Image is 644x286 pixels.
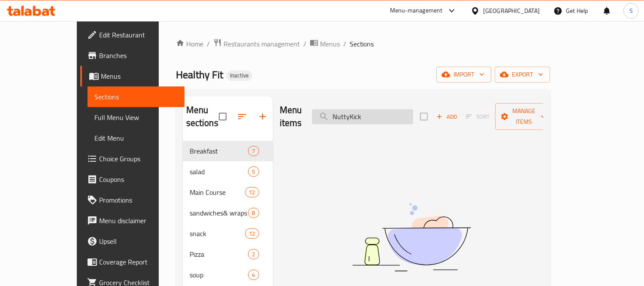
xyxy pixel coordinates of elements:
span: Edit Restaurant [99,30,178,40]
span: Add [435,112,458,122]
span: 4 [248,271,258,279]
a: Edit Menu [88,128,184,148]
a: Home [176,39,203,49]
button: Add [433,110,460,123]
a: Branches [80,45,184,66]
span: Sections [94,92,178,102]
a: Sections [88,86,184,107]
span: Coupons [99,174,178,185]
span: Sections [350,39,374,49]
div: items [248,146,259,156]
span: Edit Menu [94,133,178,143]
span: 8 [248,209,258,217]
span: Menus [320,39,340,49]
span: Main Course [190,187,245,197]
div: Inactive [227,71,252,81]
span: Select all sections [214,108,232,126]
div: [GEOGRAPHIC_DATA] [483,6,540,15]
span: 7 [248,147,258,155]
div: Breakfast7 [183,141,273,161]
h2: Menu sections [186,104,219,129]
a: Coverage Report [80,252,184,272]
span: Upsell [99,236,178,246]
span: soup [190,270,248,280]
button: Add section [252,106,273,127]
div: Pizza2 [183,244,273,264]
li: / [207,39,210,49]
a: Menu disclaimer [80,210,184,231]
span: 5 [248,168,258,176]
div: items [248,166,259,177]
span: Pizza [190,249,248,259]
span: 12 [245,230,258,238]
span: Healthy Fit [176,65,223,84]
span: import [443,69,484,80]
div: snack12 [183,223,273,244]
h2: Menu items [280,104,302,129]
span: Manage items [502,106,546,127]
div: items [245,187,259,197]
span: 12 [245,188,258,197]
div: items [248,208,259,218]
a: Menus [80,66,184,86]
span: Add item [433,110,460,123]
a: Menus [310,38,340,49]
span: 2 [248,250,258,258]
div: items [248,249,259,259]
span: Branches [99,50,178,61]
span: snack [190,228,245,239]
nav: breadcrumb [176,38,550,49]
span: export [502,69,543,80]
li: / [343,39,346,49]
div: soup4 [183,264,273,285]
div: salad5 [183,161,273,182]
span: salad [190,166,248,177]
a: Choice Groups [80,148,184,169]
div: items [248,270,259,280]
a: Upsell [80,231,184,252]
span: Menus [101,71,178,81]
div: sandwiches& wraps8 [183,203,273,223]
input: search [312,109,413,124]
button: import [436,67,491,83]
span: Menu disclaimer [99,215,178,226]
a: Edit Restaurant [80,25,184,45]
span: Coverage Report [99,257,178,267]
div: Main Course12 [183,182,273,203]
span: Choice Groups [99,154,178,164]
li: / [303,39,306,49]
div: items [245,228,259,239]
span: Restaurants management [224,39,300,49]
div: Menu-management [390,6,443,16]
a: Full Menu View [88,107,184,128]
span: Full Menu View [94,112,178,123]
span: S [629,6,633,15]
button: Manage items [495,103,553,130]
span: sandwiches& wraps [190,208,248,218]
span: Inactive [227,72,252,79]
span: Select section first [460,110,495,123]
a: Promotions [80,190,184,210]
span: Promotions [99,195,178,205]
button: export [495,67,550,83]
span: Sort sections [232,106,252,127]
span: Breakfast [190,146,248,156]
a: Restaurants management [213,38,300,49]
a: Coupons [80,169,184,190]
